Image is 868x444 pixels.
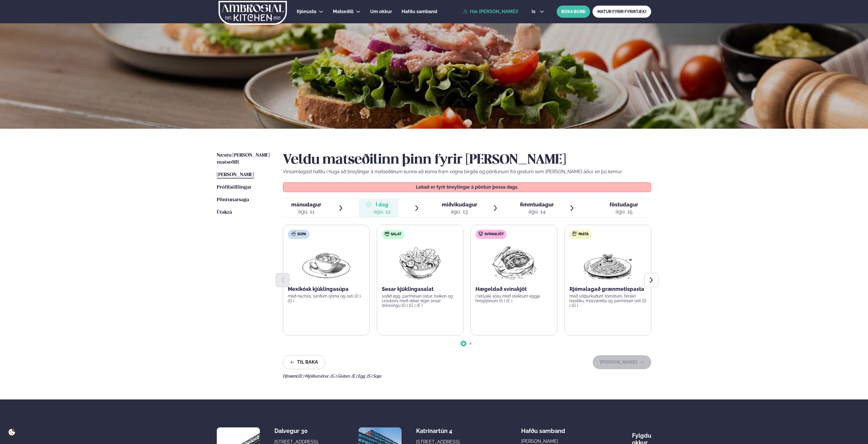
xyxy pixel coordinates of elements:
a: Matseðill [333,8,354,15]
button: BÓKA BORÐ [557,6,590,18]
p: soðið egg, parmesan ostur, beikon og croutons með okkar eigin sesar dressingu (D ) (G ) (E ) [382,294,459,308]
span: Go to slide 1 [462,342,465,345]
a: Prófílstillingar [217,184,251,191]
a: [PERSON_NAME] [217,171,254,178]
span: Hafðu samband [521,423,565,434]
span: Pasta [578,232,589,237]
a: MATUR FYRIR FYRIRTÆKI [592,6,651,18]
div: Dalvegur 30 [274,427,321,434]
a: Útskrá [217,209,232,216]
button: Til baka [283,355,325,369]
div: Ofnæmi: [283,374,651,378]
span: Prófílstillingar [217,185,251,190]
div: ágú. 15 [610,208,638,215]
p: Lokað er fyrir breytingar á pöntun þessa dags. [289,185,645,190]
a: Hæ [PERSON_NAME]! [463,9,518,14]
span: Næstu [PERSON_NAME] matseðill [217,153,270,165]
a: Pöntunarsaga [217,197,249,204]
a: Þjónusta [297,8,316,15]
span: miðvikudagur [442,201,477,208]
span: Go to slide 2 [469,342,472,345]
span: (E ) Egg , [352,374,367,378]
div: Katrínartún 4 [416,427,462,434]
button: [PERSON_NAME] [593,355,651,369]
p: með sólþurkuðum tómötum, ferskri basilíku, mozzarella og parmesan osti (D ) (G ) [569,294,647,308]
span: Matseðill [333,9,354,14]
img: soup.svg [291,231,296,236]
a: Hafðu samband [402,8,437,15]
span: Pöntunarsaga [217,197,249,202]
a: Næstu [PERSON_NAME] matseðill [217,152,271,166]
button: Next slide [644,273,658,287]
span: Í dag [374,201,391,208]
div: ágú. 13 [442,208,477,215]
span: Þjónusta [297,9,316,14]
p: í teriyaki sósu með steiktum eggja hrísgrjónum (S ) (E ) [475,294,553,303]
p: Vinsamlegast hafðu í huga að breytingar á matseðlinum kunna að koma fram vegna birgða og pöntunum... [283,168,651,175]
p: Hægeldað svínakjöt [475,286,553,293]
span: Súpa [297,232,306,237]
span: [PERSON_NAME] [217,172,254,177]
img: pork.svg [478,231,483,236]
img: Soup.png [301,244,352,281]
img: Salad.png [394,244,446,281]
h2: Veldu matseðilinn þinn fyrir [PERSON_NAME] [283,152,651,168]
div: ágú. 14 [520,208,554,215]
span: Um okkur [370,9,392,14]
img: logo [218,1,287,25]
img: Spagetti.png [582,244,633,281]
span: fimmtudagur [520,201,554,208]
span: föstudagur [610,201,638,208]
span: (S ) Soja [367,374,381,378]
span: is [532,9,537,14]
a: Um okkur [370,8,392,15]
a: Cookie settings [6,426,18,438]
p: Rjómalagað grænmetispasta [569,286,647,293]
span: Svínakjöt [484,232,504,237]
span: Hafðu samband [402,9,437,14]
button: Previous slide [276,273,290,287]
div: ágú. 11 [291,208,321,215]
img: pasta.svg [572,231,577,236]
p: með nachos, sýrðum rjóma og osti (D ) (G ) [288,294,365,303]
span: mánudagur [291,201,321,208]
button: is [527,9,549,14]
p: Sesar kjúklingasalat [382,286,459,293]
div: ágú. 12 [374,208,391,215]
img: salad.svg [385,231,389,236]
span: (G ) Glúten , [331,374,352,378]
img: Pork-Meat.png [488,244,540,281]
p: Mexíkósk kjúklingasúpa [288,286,365,293]
span: (D ) Mjólkurvörur , [298,374,331,378]
span: Salat [391,232,401,237]
span: Útskrá [217,210,232,215]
